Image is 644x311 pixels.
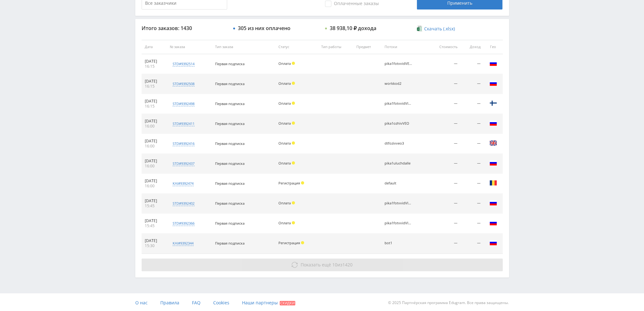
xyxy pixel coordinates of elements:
span: Оплата [278,221,291,225]
th: Тип заказа [212,40,275,54]
div: 16:00 [145,164,163,169]
span: Скачать (.xlsx) [424,26,455,31]
span: Холд [301,241,304,244]
td: — [428,194,461,214]
td: — [461,134,483,154]
div: std#9392411 [173,121,194,126]
td: — [461,154,483,174]
span: Холд [292,201,295,204]
th: № заказа [167,40,212,54]
div: pika1fotvvidVIDGEN [385,102,413,106]
div: pika1uluchdalle [385,161,413,165]
span: Регистрация [278,181,300,185]
div: std#9392437 [173,161,194,166]
th: Доход [461,40,483,54]
span: Холд [292,102,295,105]
span: Оплата [278,161,291,165]
span: Скидки [280,301,295,305]
div: pika1fotvvidVIDGEN [385,221,413,225]
div: pika1ozhivVEO [385,121,413,126]
td: — [461,194,483,214]
div: [DATE] [145,139,163,144]
div: [DATE] [145,218,163,223]
td: — [428,233,461,253]
span: Первая подписка [215,121,245,126]
span: О нас [135,300,148,306]
img: xlsx [417,25,422,32]
span: Холд [292,221,295,224]
td: — [428,174,461,194]
span: Первая подписка [215,221,245,226]
div: bot1 [385,241,413,245]
span: Оплата [278,101,291,106]
span: Оплата [278,141,291,146]
div: std#9392508 [173,81,194,86]
span: Оплата [278,81,291,86]
div: 16:00 [145,183,163,189]
span: Показать ещё [301,262,331,268]
div: Итого заказов: 1430 [142,25,227,31]
span: Холд [292,62,295,65]
span: Холд [292,141,295,145]
img: rus.png [489,199,497,207]
img: fin.png [489,99,497,107]
th: Стоимость [428,40,461,54]
img: rus.png [489,159,497,167]
td: — [461,214,483,233]
span: Первая подписка [215,241,245,246]
img: gbr.png [489,139,497,147]
th: Тип работы [318,40,353,54]
button: Показать ещё 10из1420 [142,258,503,271]
div: 38 938,10 ₽ дохода [330,25,376,31]
div: workkod2 [385,82,413,86]
span: 1420 [342,262,353,268]
div: default [385,181,413,185]
div: [DATE] [145,159,163,164]
td: — [461,54,483,74]
div: 16:00 [145,124,163,129]
span: Оплата [278,121,291,126]
th: Гео [484,40,503,54]
div: [DATE] [145,238,163,243]
td: — [428,154,461,174]
div: 305 из них оплачено [238,25,290,31]
td: — [461,114,483,134]
div: [DATE] [145,79,163,84]
td: — [428,214,461,233]
div: std#9392514 [173,61,194,66]
div: 16:15 [145,104,163,109]
div: std#9392416 [173,141,194,146]
span: Холд [292,82,295,85]
th: Потоки [381,40,428,54]
div: std#9392498 [173,101,194,106]
span: FAQ [192,300,201,306]
div: 16:15 [145,64,163,69]
img: rus.png [489,59,497,67]
td: — [461,94,483,114]
span: Первая подписка [215,61,245,66]
span: из [301,262,353,268]
span: Оплата [278,201,291,205]
div: pika1fotvvidVEO3 [385,62,413,66]
div: [DATE] [145,119,163,124]
div: dtfozivveo3 [385,141,413,146]
img: rus.png [489,119,497,127]
td: — [428,114,461,134]
td: — [428,134,461,154]
th: Дата [142,40,167,54]
img: rus.png [489,79,497,87]
div: [DATE] [145,59,163,64]
div: 16:00 [145,144,163,149]
span: Cookies [213,300,229,306]
div: pika1fotvvidVIDGEN [385,201,413,205]
span: Оплаченные заказы [325,1,379,7]
div: 15:30 [145,243,163,248]
div: kai#9392474 [173,181,194,186]
div: 16:15 [145,84,163,89]
span: Первая подписка [215,161,245,166]
span: Холд [301,181,304,184]
span: Правила [160,300,179,306]
span: Холд [292,161,295,165]
th: Предмет [353,40,381,54]
div: kai#9392344 [173,241,194,246]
